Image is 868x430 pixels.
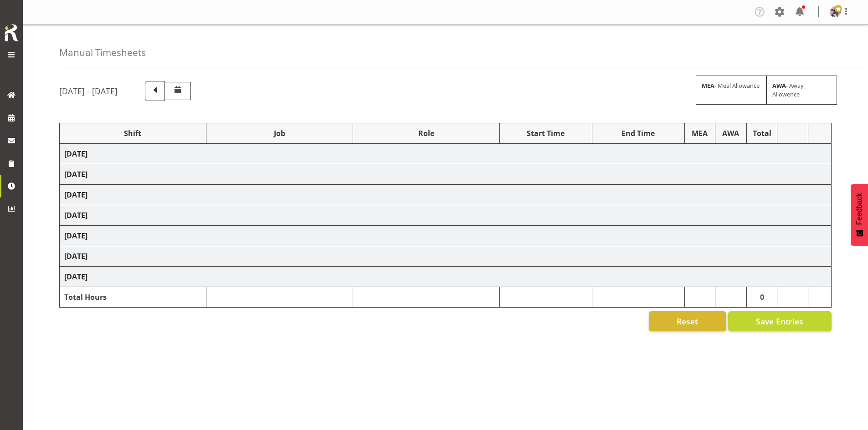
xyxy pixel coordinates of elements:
[504,128,587,139] div: Start Time
[2,23,21,43] img: Rosterit icon logo
[597,128,680,139] div: End Time
[59,47,146,58] h4: Manual Timesheets
[60,246,832,267] td: [DATE]
[830,6,841,17] img: shaun-dalgetty840549a0c8df28bbc325279ea0715bbc.png
[60,144,832,164] td: [DATE]
[211,128,348,139] div: Job
[60,267,832,287] td: [DATE]
[60,287,206,308] td: Total Hours
[60,205,832,226] td: [DATE]
[756,315,803,327] span: Save Entries
[649,311,726,331] button: Reset
[696,76,766,105] div: - Meal Allowance
[689,128,710,139] div: MEA
[855,193,863,225] span: Feedback
[677,315,698,327] span: Reset
[59,86,118,96] h5: [DATE] - [DATE]
[64,128,201,139] div: Shift
[702,81,714,90] strong: MEA
[720,128,742,139] div: AWA
[728,311,832,331] button: Save Entries
[60,164,832,185] td: [DATE]
[766,76,837,105] div: - Away Allowence
[772,81,786,90] strong: AWA
[60,185,832,205] td: [DATE]
[851,184,868,246] button: Feedback - Show survey
[60,226,832,246] td: [DATE]
[746,287,777,308] td: 0
[358,128,495,139] div: Role
[751,128,773,139] div: Total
